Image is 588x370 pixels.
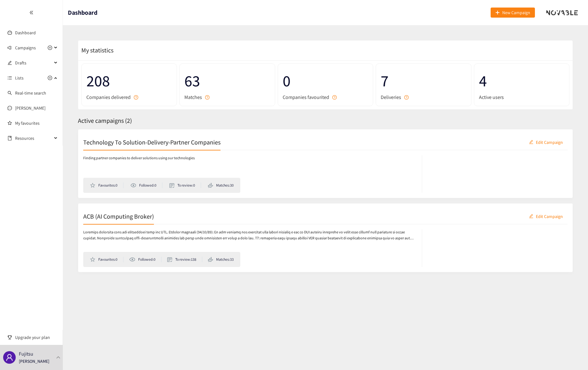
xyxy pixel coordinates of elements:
a: My favourites [15,117,58,129]
li: Favourites: 0 [90,182,123,188]
button: plusNew Campaign [491,8,535,18]
span: Active campaigns ( 2 ) [78,117,132,125]
span: Companies delivered [86,93,131,101]
li: Followed: 0 [129,257,161,262]
span: plus-circle [48,76,52,80]
a: [PERSON_NAME] [15,105,46,111]
span: plus [495,10,500,15]
span: sound [8,46,12,50]
span: question-circle [134,95,138,100]
h2: Technology To Solution-Delivery-Partner Companies [83,138,220,146]
span: unordered-list [8,76,12,80]
p: [PERSON_NAME] [19,358,49,365]
span: question-circle [404,95,409,100]
a: ACB (AI Computing Broker)editEdit CampaignLoremips dolorsita cons adi elitseddoei temp inc UTL. E... [78,203,573,272]
span: user [6,354,13,361]
span: Resources [15,132,52,144]
span: Active users [479,93,504,101]
li: Favourites: 0 [90,257,123,262]
span: New Campaign [502,9,530,16]
button: editEdit Campaign [524,137,568,147]
span: trophy [8,335,12,340]
h2: ACB (AI Computing Broker) [83,212,154,220]
span: plus-circle [48,46,52,50]
span: My statistics [78,46,113,54]
span: Matches [184,93,202,101]
span: Drafts [15,57,52,69]
li: Matches: 33 [208,257,234,262]
a: Real-time search [15,90,46,96]
li: Followed: 0 [130,182,162,188]
a: Technology To Solution-Delivery-Partner CompanieseditEdit CampaignFinding partner companies to de... [78,129,573,198]
span: question-circle [205,95,210,100]
span: double-left [29,10,34,15]
span: Lists [15,72,24,84]
p: Fujitsu [19,350,33,358]
span: Edit Campaign [536,213,563,220]
span: Campaigns [15,41,36,54]
span: book [8,136,12,140]
span: edit [529,140,533,145]
p: Loremips dolorsita cons adi elitseddoei temp inc UTL. Etdolor magnaali (94/10/89): En adm veniamq... [83,229,416,241]
span: edit [529,214,533,219]
button: editEdit Campaign [524,211,568,221]
li: To review: 138 [167,257,202,262]
span: edit [8,61,12,65]
span: 63 [184,68,270,93]
div: チャットウィジェット [486,302,588,370]
span: 4 [479,68,564,93]
li: Matches: 30 [208,182,234,188]
li: To review: 0 [169,182,201,188]
span: 208 [86,68,172,93]
span: 7 [381,68,466,93]
span: Deliveries [381,93,401,101]
span: Companies favourited [283,93,329,101]
span: question-circle [332,95,337,100]
span: Upgrade your plan [15,331,58,344]
iframe: Chat Widget [486,302,588,370]
span: 0 [283,68,368,93]
span: Edit Campaign [536,139,563,145]
a: Dashboard [15,30,36,35]
p: Finding partner companies to deliver solutions using our technologies [83,155,195,161]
